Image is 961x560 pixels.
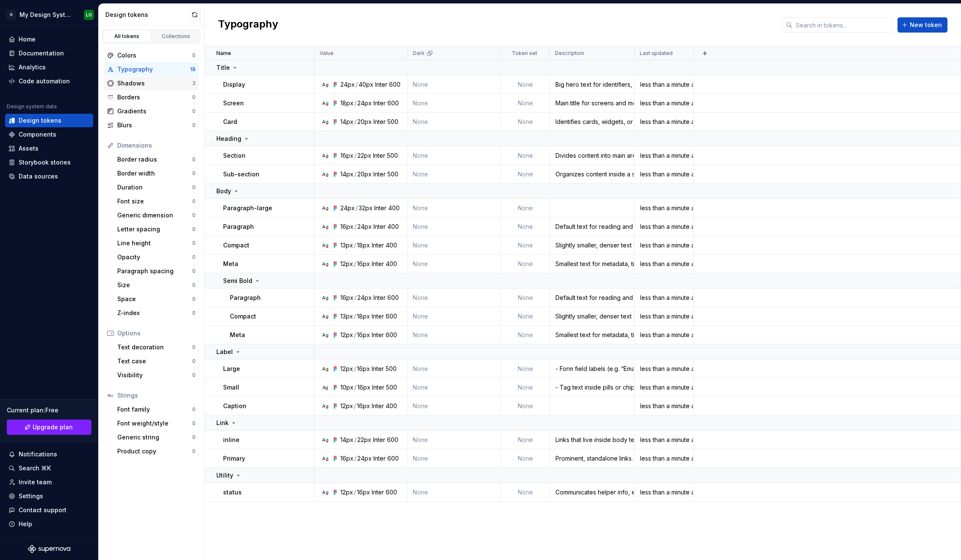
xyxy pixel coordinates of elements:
[372,241,384,250] div: Inter
[114,153,199,166] a: Border radius0
[340,204,355,212] div: 24px
[340,80,355,89] div: 24px
[19,63,46,71] div: Analytics
[19,464,51,472] div: Search ⌘K
[408,75,501,94] td: None
[501,75,550,94] td: None
[550,294,634,302] div: Default text for reading and core content. Use as the primary body style for longer text.
[114,278,199,292] a: Size0
[340,222,353,231] div: 16px
[354,312,356,321] div: /
[357,365,370,373] div: 16px
[340,99,353,107] div: 18px
[5,142,93,155] a: Assets
[388,204,400,212] div: 400
[223,222,254,231] p: Paragraph
[117,419,192,428] div: Font weight/style
[223,260,238,268] p: Meta
[340,402,353,410] div: 12px
[192,226,196,233] div: 0
[635,204,693,212] div: less than a minute ago
[408,255,501,273] td: None
[357,383,370,392] div: 16px
[373,222,386,231] div: Inter
[322,365,329,372] div: Ag
[357,170,372,178] div: 20px
[501,255,550,273] td: None
[190,66,196,73] div: 18
[386,312,397,321] div: 600
[550,331,634,339] div: Smallest text for metadata, timestamps, or captions. Avoid for long passages, best for small supp...
[357,118,372,126] div: 20px
[501,113,550,131] td: None
[192,344,196,351] div: 0
[322,455,329,462] div: Ag
[6,10,16,20] div: G
[192,212,196,219] div: 0
[117,357,192,365] div: Text case
[501,288,550,307] td: None
[192,94,196,101] div: 0
[117,433,192,442] div: Generic string
[357,331,370,339] div: 16px
[357,99,372,107] div: 24px
[192,448,196,455] div: 0
[19,172,58,181] div: Data sources
[357,151,371,160] div: 22px
[223,80,245,89] p: Display
[5,114,93,127] a: Design tokens
[354,222,356,231] div: /
[356,204,358,212] div: /
[5,74,93,88] a: Code automation
[387,294,399,302] div: 600
[408,378,501,397] td: None
[19,478,52,486] div: Invite team
[223,365,240,373] p: Large
[386,365,397,373] div: 500
[357,222,372,231] div: 24px
[114,292,199,306] a: Space0
[386,260,397,268] div: 400
[340,170,353,178] div: 14px
[550,383,634,392] div: - Tag text inside pills or chips - Inline badges (e.g. “NEW”, “BETA”) - Dense tables with limited...
[114,445,199,458] a: Product copy0
[373,294,386,302] div: Inter
[117,169,192,178] div: Border width
[114,431,199,444] a: Generic string0
[354,331,356,339] div: /
[19,492,43,500] div: Settings
[373,151,385,160] div: Inter
[357,241,370,250] div: 18px
[387,151,398,160] div: 500
[19,144,39,153] div: Assets
[117,371,192,379] div: Visibility
[635,80,693,89] div: less than a minute ago
[114,417,199,430] a: Font weight/style0
[33,423,73,431] span: Upgrade plan
[192,240,196,247] div: 0
[635,331,693,339] div: less than a minute ago
[357,260,370,268] div: 16px
[117,121,192,129] div: Blurs
[117,197,192,206] div: Font size
[322,332,329,338] div: Ag
[340,241,353,250] div: 13px
[550,80,634,89] div: Big hero text for identifiers, onboarding, or key states. Use sparingly, only when strong emphasi...
[192,254,196,261] div: 0
[340,365,353,373] div: 12px
[501,236,550,255] td: None
[117,253,192,261] div: Opacity
[114,250,199,264] a: Opacity0
[86,11,92,18] div: LO
[114,354,199,368] a: Text case0
[216,135,241,143] p: Heading
[550,99,634,107] div: Main title for screens and modals. Should be concise and scannable. A short phrase is fine, but a...
[192,406,196,413] div: 0
[322,242,329,249] div: Ag
[322,118,329,125] div: Ag
[117,211,192,220] div: Generic dimension
[114,209,199,222] a: Generic dimension0
[322,223,329,230] div: Ag
[354,151,356,160] div: /
[5,128,93,141] a: Components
